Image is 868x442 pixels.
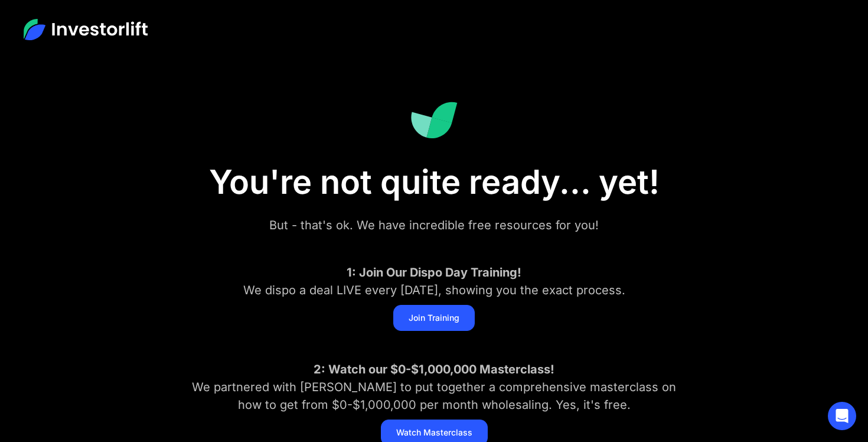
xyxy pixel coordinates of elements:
[180,264,688,299] div: We dispo a deal LIVE every [DATE], showing you the exact process.
[314,362,554,376] strong: 2: Watch our $0-$1,000,000 Masterclass!
[410,102,458,139] img: Investorlift Dashboard
[393,305,475,331] a: Join Training
[180,360,688,414] div: We partnered with [PERSON_NAME] to put together a comprehensive masterclass on how to get from $0...
[828,402,856,430] div: Open Intercom Messenger
[347,265,521,279] strong: 1: Join Our Dispo Day Training!
[180,216,688,234] div: But - that's ok. We have incredible free resources for you!
[139,162,729,202] h1: You're not quite ready... yet!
